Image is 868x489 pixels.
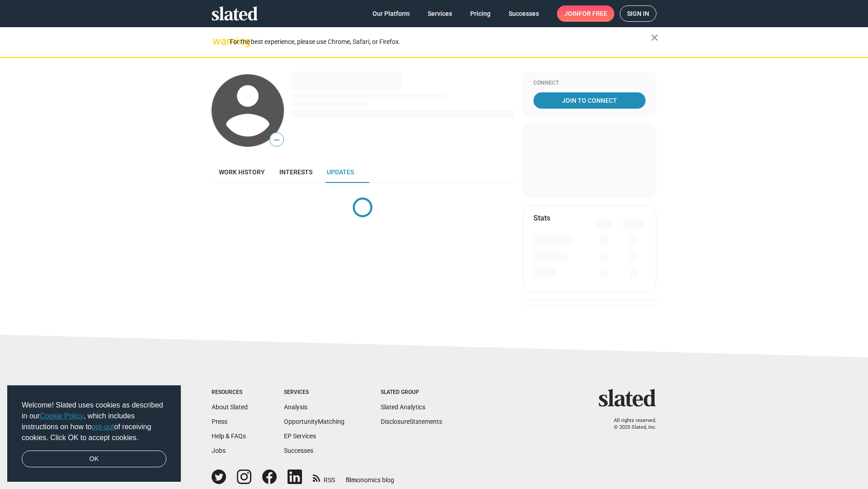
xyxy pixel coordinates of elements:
a: Help & FAQs [212,432,246,440]
a: opt-out [92,423,114,431]
span: Sign in [627,6,649,21]
div: Resources [212,389,248,396]
a: DisclosureStatements [381,418,442,425]
mat-card-title: Stats [533,213,550,223]
a: Successes [501,5,546,22]
span: Interests [279,168,312,176]
span: Join To Connect [535,92,644,109]
mat-icon: close [649,32,660,43]
span: film [346,476,357,484]
a: EP Services [284,432,316,440]
a: Slated Analytics [381,403,425,411]
span: Our Platform [373,5,410,22]
a: Interests [272,161,320,183]
span: Welcome! Slated uses cookies as described in our , which includes instructions on how to of recei... [22,400,166,443]
div: Services [284,389,344,396]
a: About Slated [212,403,248,411]
span: Successes [509,5,539,22]
p: All rights reserved. © 2025 Slated, Inc. [604,417,656,431]
a: Work history [212,161,272,183]
span: for free [579,5,607,22]
div: Connect [533,80,646,87]
a: Analysis [284,403,307,411]
a: RSS [313,470,335,484]
span: Join [564,5,607,22]
span: Pricing [470,5,491,22]
a: Services [420,5,459,22]
a: Our Platform [365,5,417,22]
span: Updates [327,168,354,176]
a: Sign in [620,5,656,22]
a: filmonomics blog [346,469,394,484]
a: dismiss cookie message [22,451,166,468]
a: Join To Connect [533,92,646,109]
a: Successes [284,447,313,454]
a: OpportunityMatching [284,418,344,425]
div: cookieconsent [7,385,181,482]
a: Updates [320,161,361,183]
a: Press [212,418,227,425]
a: Cookie Policy [40,412,84,420]
span: — [270,134,283,146]
a: Jobs [212,447,226,454]
span: Work history [219,168,265,176]
span: Services [428,5,452,22]
a: Pricing [463,5,498,22]
mat-icon: warning [212,36,223,47]
div: For the best experience, please use Chrome, Safari, or Firefox. [230,36,651,48]
div: Slated Group [381,389,442,396]
a: Joinfor free [557,5,614,22]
